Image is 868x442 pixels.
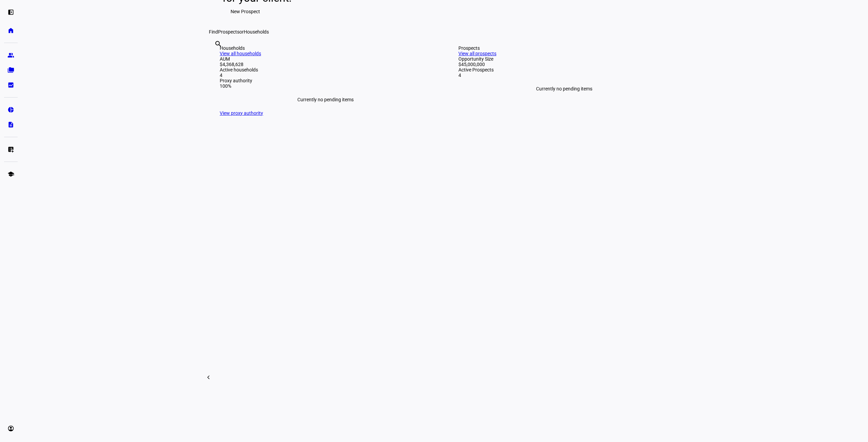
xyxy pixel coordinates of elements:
span: Prospects [218,29,239,35]
mat-icon: chevron_left [204,373,213,381]
div: 4 [458,72,670,78]
eth-mat-symbol: folder_copy [7,67,14,73]
span: New Prospect [231,5,260,18]
a: View proxy authority [220,110,263,116]
a: bid_landscape [4,78,18,92]
a: View all prospects [458,51,496,56]
eth-mat-symbol: account_circle [7,425,14,432]
div: $4,368,628 [220,62,431,67]
eth-mat-symbol: bid_landscape [7,82,14,88]
div: Opportunity Size [458,56,670,62]
div: Active Prospects [458,67,670,72]
div: Prospects [458,45,670,51]
eth-mat-symbol: description [7,121,14,128]
a: folder_copy [4,63,18,77]
eth-mat-symbol: home [7,27,14,34]
a: home [4,24,18,37]
a: View all households [220,51,261,56]
div: 4 [220,72,431,78]
mat-icon: search [214,40,222,48]
div: AUM [220,56,431,62]
div: Active households [220,67,431,72]
a: group [4,48,18,62]
eth-mat-symbol: left_panel_open [7,9,14,16]
eth-mat-symbol: school [7,171,14,177]
button: New Prospect [222,5,268,18]
div: Currently no pending items [458,78,670,100]
a: description [4,118,18,131]
a: pie_chart [4,103,18,117]
div: Households [220,45,431,51]
div: Find or [209,29,681,35]
div: 100% [220,83,431,89]
eth-mat-symbol: pie_chart [7,106,14,113]
div: Proxy authority [220,78,431,83]
div: Currently no pending items [220,89,431,110]
eth-mat-symbol: list_alt_add [7,146,14,153]
span: Households [244,29,269,35]
eth-mat-symbol: group [7,52,14,59]
input: Enter name of prospect or household [214,49,216,57]
div: $45,000,000 [458,62,670,67]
